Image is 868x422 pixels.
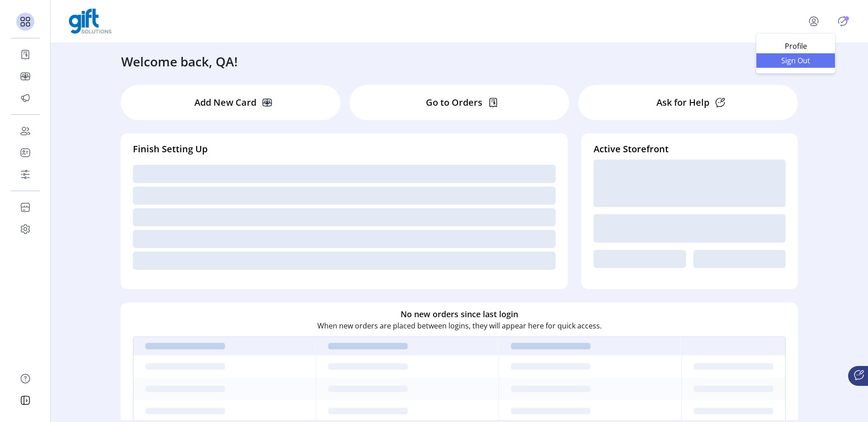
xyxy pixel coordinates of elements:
[317,320,602,331] p: When new orders are placed between logins, they will appear here for quick access.
[656,96,709,109] p: Ask for Help
[594,142,786,156] h4: Active Storefront
[426,96,482,109] p: Go to Orders
[756,53,835,68] li: Sign Out
[69,9,112,34] img: logo
[762,57,830,64] span: Sign Out
[401,308,518,320] h6: No new orders since last login
[194,96,256,109] p: Add New Card
[121,52,238,71] h3: Welcome back, QA!
[762,42,830,50] span: Profile
[133,142,556,156] h4: Finish Setting Up
[756,39,835,53] a: Profile
[796,10,835,32] button: menu
[835,14,850,28] button: Publisher Panel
